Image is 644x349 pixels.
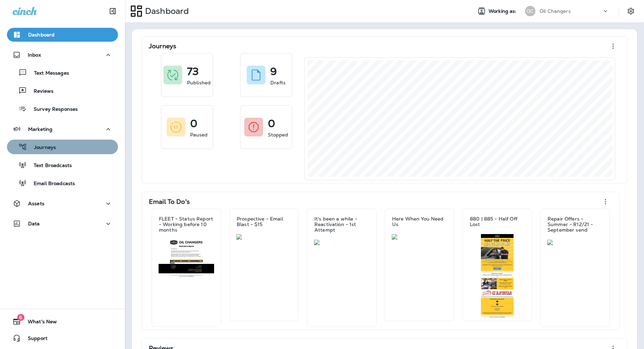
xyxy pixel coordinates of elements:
[7,48,118,62] button: Inbox
[159,240,214,277] img: 57c91d69-b0f3-403d-a249-48e154a1d30c.jpg
[469,234,525,318] img: 6a52523b-008b-4118-96d1-8b345a5437c4.jpg
[525,6,535,16] div: OC
[187,68,199,75] p: 73
[392,234,447,240] img: 0c8611a5-a5f5-4407-918a-be55a602871d.jpg
[27,70,69,77] p: Text Messages
[103,4,122,18] button: Collapse Sidebar
[548,216,602,233] p: Repair Offers - Summer - R12/21 - September send
[270,79,286,86] p: Drafts
[27,163,72,169] p: Text Broadcasts
[21,335,48,344] span: Support
[159,216,214,233] p: FLEET - Status Report - Working before 10 months
[7,176,118,190] button: Email Broadcasts
[7,83,118,98] button: Reviews
[28,221,40,226] p: Data
[7,217,118,231] button: Data
[7,140,118,154] button: Journeys
[190,120,197,127] p: 0
[547,240,603,245] img: f8fcebbe-a018-4822-a5ad-a78d73e27aaa.jpg
[470,216,525,227] p: 880 | 885 - Half Off Lost
[27,144,56,151] p: Journeys
[489,8,518,14] span: Working as:
[21,319,57,327] span: What's New
[268,131,288,138] p: Stopped
[270,68,277,75] p: 9
[625,5,637,17] button: Settings
[149,198,190,205] p: Email To Do's
[237,216,291,227] p: Prospective - Email Blast - $15
[236,234,292,240] img: 1c40efed-fccc-430c-ba9b-13760347247f.jpg
[7,65,118,80] button: Text Messages
[27,181,75,187] p: Email Broadcasts
[27,88,53,95] p: Reviews
[314,240,370,245] img: 45273904-7e84-4c52-8dbc-60e7a36cffe2.jpg
[7,28,118,42] button: Dashboard
[540,8,571,14] p: Oil Changers
[190,131,208,138] p: Paused
[7,331,118,345] button: Support
[28,52,41,58] p: Inbox
[7,122,118,136] button: Marketing
[187,79,211,86] p: Published
[314,216,369,233] p: It's been a while - Reactivation - 1st Attempt
[27,106,78,113] p: Survey Responses
[17,314,24,321] span: 6
[7,315,118,329] button: 6What's New
[28,32,54,38] p: Dashboard
[392,216,447,227] p: Here When You Need Us
[142,6,189,16] p: Dashboard
[7,197,118,210] button: Assets
[7,158,118,172] button: Text Broadcasts
[268,120,275,127] p: 0
[28,126,52,132] p: Marketing
[149,43,176,50] p: Journeys
[7,101,118,116] button: Survey Responses
[28,201,44,206] p: Assets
